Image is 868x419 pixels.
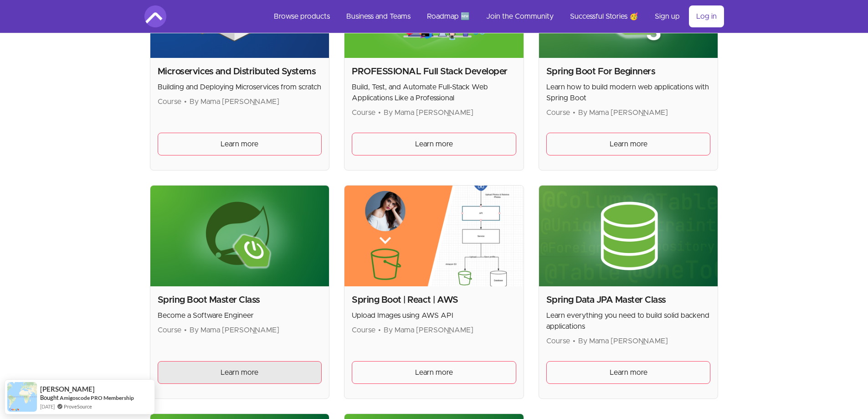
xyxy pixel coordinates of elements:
[158,326,181,334] span: Course
[352,361,516,384] a: Learn more
[158,82,322,93] p: Building and Deploying Microservices from scratch
[546,65,711,78] h2: Spring Boot For Beginners
[7,382,37,412] img: provesource social proof notification image
[378,326,381,334] span: •
[352,133,516,155] a: Learn more
[539,186,718,286] img: Product image for Spring Data JPA Master Class
[150,186,329,286] img: Product image for Spring Boot Master Class
[352,294,516,306] h2: Spring Boot | React | AWS
[384,109,473,116] span: By Mama [PERSON_NAME]
[378,109,381,116] span: •
[40,394,59,401] span: Bought
[344,186,524,286] img: Product image for Spring Boot | React | AWS
[546,133,711,155] a: Learn more
[546,82,711,103] p: Learn how to build modern web applications with Spring Boot
[546,294,711,306] h2: Spring Data JPA Master Class
[578,109,668,116] span: By Mama [PERSON_NAME]
[267,5,337,27] a: Browse products
[610,139,647,150] span: Learn more
[563,5,646,27] a: Successful Stories 🥳
[158,133,322,155] a: Learn more
[546,310,711,332] p: Learn everything you need to build solid backend applications
[479,5,561,27] a: Join the Community
[144,5,166,27] img: Amigoscode logo
[221,367,258,378] span: Learn more
[40,385,95,393] span: [PERSON_NAME]
[64,403,92,410] a: ProveSource
[546,109,570,116] span: Course
[610,367,647,378] span: Learn more
[384,326,473,334] span: By Mama [PERSON_NAME]
[420,5,477,27] a: Roadmap 🆕
[415,367,453,378] span: Learn more
[184,98,187,105] span: •
[546,361,711,384] a: Learn more
[352,326,375,334] span: Course
[546,337,570,345] span: Course
[573,109,575,116] span: •
[573,337,575,345] span: •
[267,5,724,27] nav: Main
[158,310,322,321] p: Become a Software Engineer
[60,394,134,402] a: Amigoscode PRO Membership
[352,109,375,116] span: Course
[221,139,258,150] span: Learn more
[190,98,279,105] span: By Mama [PERSON_NAME]
[352,65,516,78] h2: PROFESSIONAL Full Stack Developer
[158,98,181,105] span: Course
[158,65,322,78] h2: Microservices and Distributed Systems
[689,5,724,27] a: Log in
[415,139,453,150] span: Learn more
[352,82,516,103] p: Build, Test, and Automate Full-Stack Web Applications Like a Professional
[158,294,322,306] h2: Spring Boot Master Class
[40,403,55,410] span: [DATE]
[158,361,322,384] a: Learn more
[339,5,418,27] a: Business and Teams
[352,310,516,321] p: Upload Images using AWS API
[190,326,279,334] span: By Mama [PERSON_NAME]
[578,337,668,345] span: By Mama [PERSON_NAME]
[184,326,187,334] span: •
[647,5,687,27] a: Sign up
